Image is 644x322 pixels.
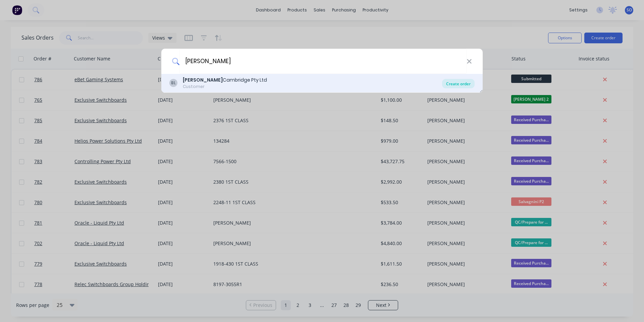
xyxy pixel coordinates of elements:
div: Customer [183,84,267,90]
div: Create order [442,79,475,88]
div: BL [169,79,177,87]
div: Cambridge Pty Ltd [183,77,267,84]
input: Enter a customer name to create a new order... [179,49,467,74]
b: [PERSON_NAME] [183,77,223,83]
